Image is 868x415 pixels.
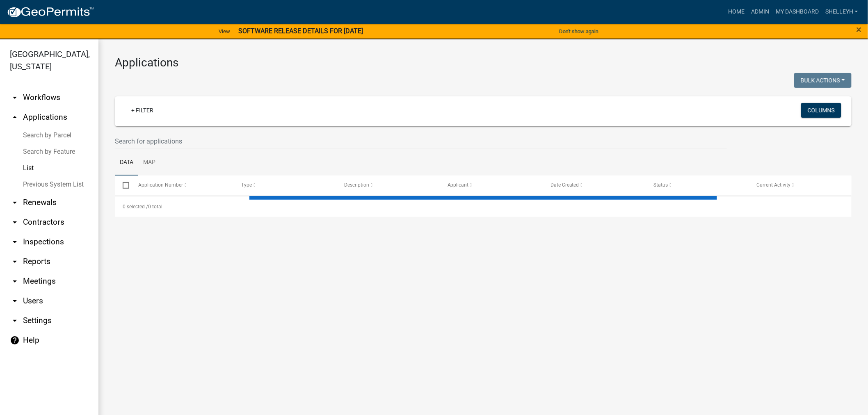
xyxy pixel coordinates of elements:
a: Map [138,150,160,176]
a: Data [115,150,138,176]
i: arrow_drop_down [10,198,20,207]
datatable-header-cell: Application Number [130,176,233,195]
datatable-header-cell: Current Activity [749,176,852,195]
a: shelleyh [822,4,861,20]
i: arrow_drop_down [10,257,20,267]
a: View [215,25,233,38]
span: 0 selected / [123,204,148,210]
i: help [10,335,20,345]
h3: Applications [115,56,852,70]
div: 0 total [115,196,852,217]
span: Application Number [139,182,183,188]
datatable-header-cell: Description [337,176,440,195]
button: Don't show again [556,25,602,38]
datatable-header-cell: Type [233,176,336,195]
a: My Dashboard [772,4,822,20]
button: Columns [801,103,841,118]
datatable-header-cell: Applicant [440,176,543,195]
span: Description [345,182,370,188]
span: Status [653,182,668,188]
span: Current Activity [756,182,790,188]
i: arrow_drop_down [10,237,20,247]
i: arrow_drop_down [10,296,20,306]
span: × [857,24,862,35]
i: arrow_drop_down [10,217,20,227]
i: arrow_drop_down [10,276,20,286]
i: arrow_drop_up [10,112,20,122]
i: arrow_drop_down [10,316,20,326]
datatable-header-cell: Date Created [543,176,646,195]
a: Home [725,4,748,20]
span: Applicant [448,182,469,188]
span: Date Created [550,182,579,188]
i: arrow_drop_down [10,93,20,103]
strong: SOFTWARE RELEASE DETAILS FOR [DATE] [238,27,363,35]
datatable-header-cell: Status [646,176,749,195]
span: Type [242,182,252,188]
button: Close [857,25,862,34]
button: Bulk Actions [794,73,852,88]
datatable-header-cell: Select [115,176,130,195]
a: Admin [748,4,772,20]
a: + Filter [125,103,160,118]
input: Search for applications [115,133,727,150]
